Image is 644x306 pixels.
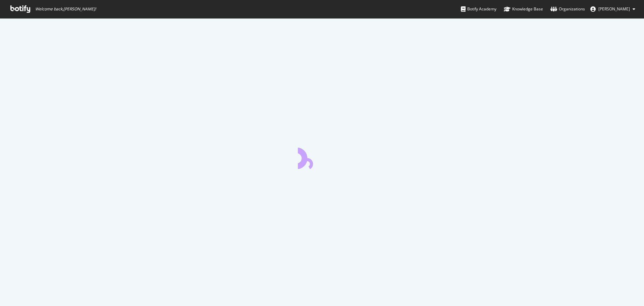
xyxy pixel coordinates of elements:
[585,4,641,14] button: [PERSON_NAME]
[504,6,543,12] div: Knowledge Base
[35,6,96,12] span: Welcome back, [PERSON_NAME] !
[298,145,346,169] div: animation
[550,6,585,12] div: Organizations
[461,6,496,12] div: Botify Academy
[598,6,630,12] span: Matthieu Feru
